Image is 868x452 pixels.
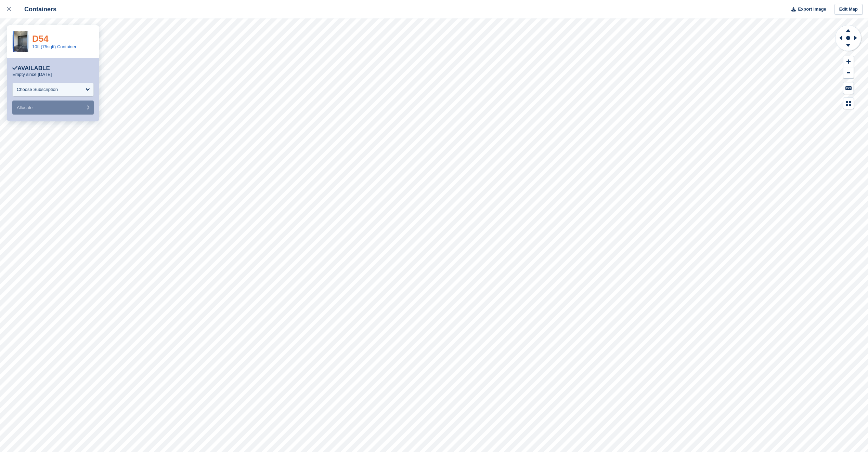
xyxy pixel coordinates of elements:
div: Containers [18,5,56,13]
button: Zoom Out [843,67,854,79]
button: Export Image [787,4,826,15]
button: Map Legend [843,98,854,109]
a: Edit Map [834,4,863,15]
img: IMG_1303.jpeg [13,31,28,52]
button: Keyboard Shortcuts [843,82,854,94]
button: Zoom In [843,56,854,67]
span: Export Image [798,6,826,13]
div: Available [12,65,50,72]
div: Choose Subscription [17,86,58,93]
span: Allocate [17,105,33,110]
a: D54 [32,34,49,44]
button: Allocate [12,101,94,115]
p: Empty since [DATE] [12,72,52,77]
a: 10ft (75sqft) Container [32,44,76,49]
